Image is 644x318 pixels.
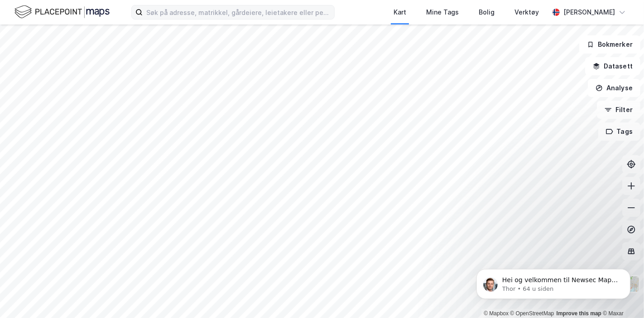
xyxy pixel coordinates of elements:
input: Søk på adresse, matrikkel, gårdeiere, leietakere eller personer [143,5,334,19]
a: Improve this map [557,310,601,317]
iframe: Intercom notifications melding [463,250,644,313]
button: Datasett [585,57,640,75]
img: logo.f888ab2527a4732fd821a326f86c7f29.svg [14,4,110,20]
div: Kart [394,7,406,18]
div: Mine Tags [426,7,459,18]
a: OpenStreetMap [510,310,554,317]
button: Analyse [588,79,640,97]
a: Mapbox [484,310,509,317]
div: Bolig [479,7,495,18]
div: Verktøy [514,7,539,18]
button: Filter [597,101,640,119]
button: Tags [598,122,640,141]
div: [PERSON_NAME] [563,7,615,18]
button: Bokmerker [579,35,640,54]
